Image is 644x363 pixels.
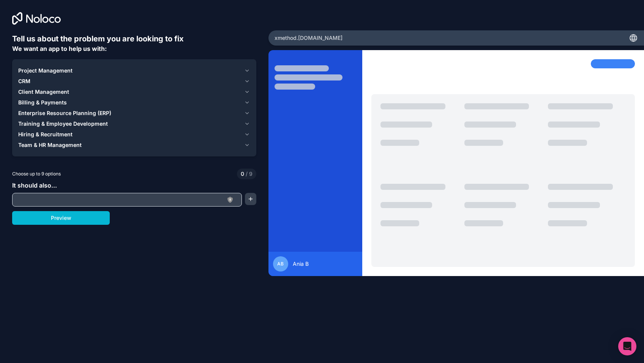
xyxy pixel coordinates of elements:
[18,120,108,128] span: Training & Employee Development
[12,45,107,52] span: We want an app to help us with:
[18,65,250,76] button: Project Management
[293,260,309,268] span: Ania B
[18,67,73,74] span: Project Management
[12,211,110,225] button: Preview
[18,99,67,106] span: Billing & Payments
[246,170,248,177] span: /
[275,34,343,42] span: xmethod .[DOMAIN_NAME]
[18,77,30,85] span: CRM
[18,97,250,108] button: Billing & Payments
[12,33,256,44] h6: Tell us about the problem you are looking to fix
[18,87,250,97] button: Client Management
[241,170,244,178] span: 0
[18,141,82,149] span: Team & HR Management
[12,181,57,189] span: It should also...
[18,109,111,117] span: Enterprise Resource Planning (ERP)
[18,88,69,96] span: Client Management
[244,170,253,178] span: 9
[618,337,636,355] div: Open Intercom Messenger
[12,170,61,177] span: Choose up to 9 options
[18,76,250,87] button: CRM
[18,118,250,129] button: Training & Employee Development
[18,140,250,150] button: Team & HR Management
[18,129,250,140] button: Hiring & Recruitment
[18,108,250,118] button: Enterprise Resource Planning (ERP)
[18,131,73,138] span: Hiring & Recruitment
[277,261,284,267] span: AB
